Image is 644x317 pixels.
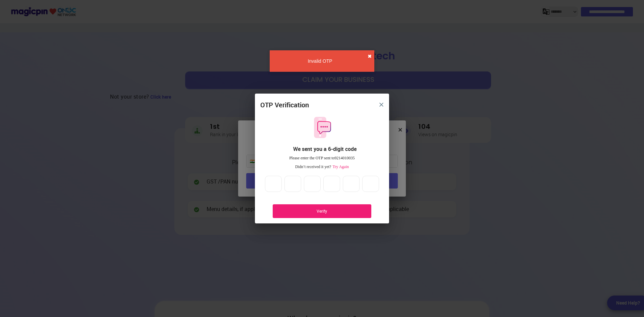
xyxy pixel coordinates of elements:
[331,164,349,169] span: Try Again
[266,145,384,153] div: We sent you a 6-digit code
[375,99,387,111] button: close
[283,208,361,214] div: Verify
[272,58,368,64] div: Invalid OTP
[260,100,309,110] div: OTP Verification
[260,164,384,170] div: Didn’t received it yet?
[368,53,372,60] button: close
[379,103,383,107] img: 8zTxi7IzMsfkYqyYgBgfvSHvmzQA9juT1O3mhMgBDT8p5s20zMZ2JbefE1IEBlkXHwa7wAFxGwdILBLhkAAAAASUVORK5CYII=
[260,155,384,161] div: Please enter the OTP sent to 9214010035
[311,116,333,139] img: otpMessageIcon.11fa9bf9.svg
